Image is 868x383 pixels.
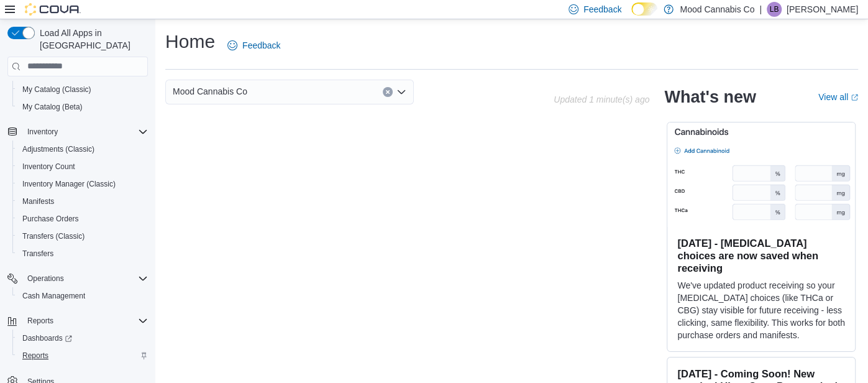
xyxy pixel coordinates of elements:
img: Cova [25,3,81,16]
a: Purchase Orders [17,211,84,226]
span: Manifests [17,194,148,209]
span: Cash Management [22,291,85,301]
span: Inventory [22,124,148,139]
a: My Catalog (Classic) [17,82,96,97]
button: Inventory Count [12,158,153,175]
span: My Catalog (Beta) [17,99,148,114]
h1: Home [165,29,215,54]
span: My Catalog (Beta) [22,102,83,112]
div: Liam Berglund [767,2,782,17]
button: Adjustments (Classic) [12,141,153,158]
svg: External link [851,94,858,101]
a: View allExternal link [818,92,858,102]
button: Transfers [12,245,153,262]
button: Reports [12,347,153,364]
span: Reports [27,316,53,326]
button: Reports [22,313,58,328]
span: LB [770,2,779,17]
a: Dashboards [17,331,77,346]
span: Inventory Count [22,162,75,172]
a: Feedback [222,33,285,58]
span: Feedback [242,39,280,52]
button: Cash Management [12,287,153,305]
button: Inventory Manager (Classic) [12,175,153,193]
h2: What's new [664,87,756,107]
span: Purchase Orders [17,211,148,226]
span: Dashboards [22,333,72,343]
button: Clear input [383,87,393,97]
p: We've updated product receiving so your [MEDICAL_DATA] choices (like THCa or CBG) stay visible fo... [677,279,845,341]
p: Mood Cannabis Co [680,2,754,17]
a: Adjustments (Classic) [17,142,99,157]
span: Transfers (Classic) [22,231,85,241]
a: My Catalog (Beta) [17,99,88,114]
span: Reports [17,348,148,363]
span: Inventory Manager (Classic) [22,179,116,189]
span: Adjustments (Classic) [17,142,148,157]
span: Manifests [22,196,54,206]
span: Operations [22,271,148,286]
span: Mood Cannabis Co [173,84,247,99]
span: My Catalog (Classic) [17,82,148,97]
button: Inventory [2,123,153,141]
span: Adjustments (Classic) [22,144,94,154]
h3: [DATE] - [MEDICAL_DATA] choices are now saved when receiving [677,237,845,274]
a: Dashboards [12,330,153,347]
button: Inventory [22,124,63,139]
button: My Catalog (Classic) [12,81,153,98]
a: Transfers (Classic) [17,229,89,244]
span: Transfers (Classic) [17,229,148,244]
p: Updated 1 minute(s) ago [554,95,649,104]
a: Cash Management [17,288,90,303]
button: Purchase Orders [12,210,153,228]
button: My Catalog (Beta) [12,98,153,116]
a: Inventory Count [17,159,80,174]
button: Transfers (Classic) [12,228,153,245]
button: Operations [22,271,69,286]
button: Manifests [12,193,153,210]
span: Load All Apps in [GEOGRAPHIC_DATA] [35,27,148,52]
a: Reports [17,348,53,363]
button: Open list of options [396,87,406,97]
span: Feedback [583,3,621,16]
span: Cash Management [17,288,148,303]
a: Manifests [17,194,59,209]
p: | [759,2,762,17]
input: Dark Mode [631,2,657,16]
button: Reports [2,312,153,330]
span: Transfers [22,249,53,259]
span: Reports [22,351,48,361]
span: Inventory Count [17,159,148,174]
span: My Catalog (Classic) [22,85,91,95]
a: Inventory Manager (Classic) [17,177,121,191]
span: Transfers [17,246,148,261]
button: Operations [2,270,153,287]
span: Dashboards [17,331,148,346]
p: [PERSON_NAME] [787,2,858,17]
span: Reports [22,313,148,328]
span: Operations [27,274,64,284]
a: Transfers [17,246,58,261]
span: Purchase Orders [22,214,79,224]
span: Inventory Manager (Classic) [17,177,148,191]
span: Inventory [27,127,58,137]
